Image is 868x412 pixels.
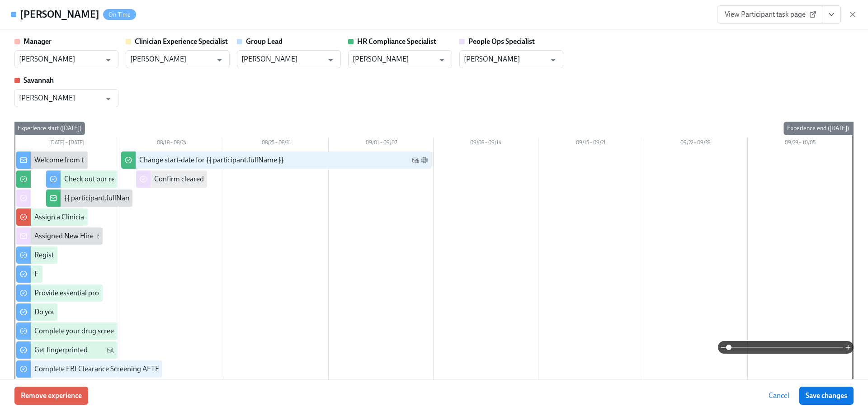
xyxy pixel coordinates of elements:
[135,37,228,46] strong: Clinician Experience Specialist
[101,53,115,67] button: Open
[725,10,815,19] span: View Participant task page
[119,138,224,150] div: 08/18 – 08/24
[546,53,560,67] button: Open
[34,231,94,241] div: Assigned New Hire
[822,5,841,24] button: View task page
[212,53,226,67] button: Open
[412,156,419,164] svg: Work Email
[783,122,853,135] div: Experience end ([DATE])
[799,387,854,405] button: Save changes
[24,76,54,85] strong: Savannah
[34,250,201,260] div: Register on the [US_STATE] [MEDICAL_DATA] website
[34,269,122,279] div: Fill out the onboarding form
[64,193,249,203] div: {{ participant.fullName }} has filled out the onboarding form
[434,138,538,150] div: 09/08 – 09/14
[139,155,284,165] div: Change start-date for {{ participant.fullName }}
[643,138,748,150] div: 09/22 – 09/28
[21,391,82,400] span: Remove experience
[14,122,85,135] div: Experience start ([DATE])
[34,155,204,165] div: Welcome from the Charlie Health Compliance Team 👋
[24,37,52,46] strong: Manager
[324,53,338,67] button: Open
[468,37,535,46] strong: People Ops Specialist
[421,156,428,164] svg: Slack
[329,138,434,150] div: 09/01 – 09/07
[103,11,136,18] span: On Time
[34,364,210,374] div: Complete FBI Clearance Screening AFTER Fingerprinting
[64,174,194,184] div: Check out our recommended laptop specs
[769,391,789,400] span: Cancel
[748,138,853,150] div: 09/29 – 10/05
[97,232,104,240] svg: Work Email
[34,326,128,336] div: Complete your drug screening
[34,212,392,222] div: Assign a Clinician Experience Specialist for {{ participant.fullName }} (start-date {{ participan...
[806,391,847,400] span: Save changes
[762,387,796,405] button: Cancel
[34,288,175,298] div: Provide essential professional documentation
[14,138,119,150] div: [DATE] – [DATE]
[154,174,250,184] div: Confirm cleared by People Ops
[435,53,449,67] button: Open
[20,8,99,21] h4: [PERSON_NAME]
[14,387,88,405] button: Remove experience
[357,37,436,46] strong: HR Compliance Specialist
[224,138,329,150] div: 08/25 – 08/31
[717,5,822,24] a: View Participant task page
[101,92,115,106] button: Open
[34,307,147,317] div: Do your background check in Checkr
[246,37,283,46] strong: Group Lead
[538,138,643,150] div: 09/15 – 09/21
